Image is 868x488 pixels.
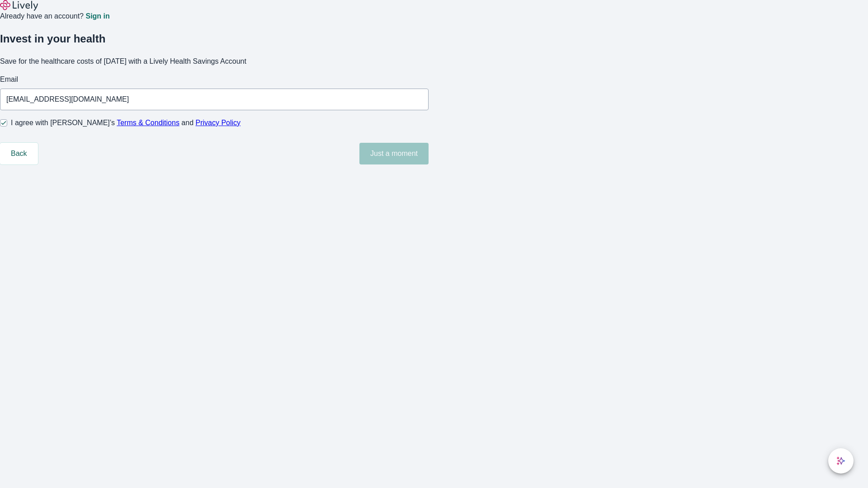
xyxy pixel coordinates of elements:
a: Sign in [85,13,109,20]
svg: Lively AI Assistant [836,456,845,465]
a: Terms & Conditions [117,119,179,127]
button: chat [828,448,854,474]
span: I agree with [PERSON_NAME]’s and [11,117,241,128]
a: Privacy Policy [196,119,241,127]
